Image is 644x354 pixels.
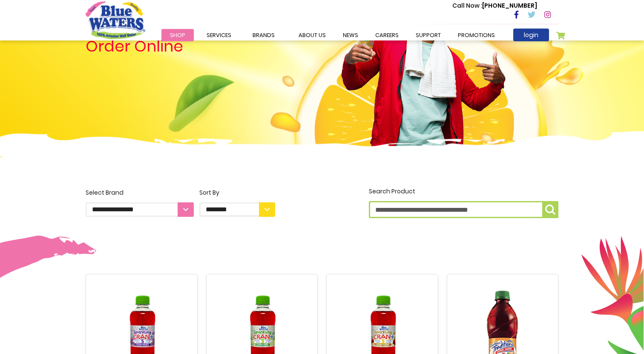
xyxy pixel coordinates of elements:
[449,29,503,41] a: Promotions
[367,29,407,41] a: careers
[86,1,145,39] a: store logo
[86,188,194,217] label: Select Brand
[542,201,558,218] button: Search Product
[170,31,185,39] span: Shop
[369,201,558,218] input: Search Product
[199,188,275,197] div: Sort By
[545,204,555,215] img: search-icon.png
[253,31,275,39] span: Brands
[207,31,231,39] span: Services
[452,1,482,10] span: Call Now :
[86,202,194,217] select: Select Brand
[86,39,275,54] h4: Order Online
[369,187,558,218] label: Search Product
[513,29,549,41] a: login
[407,29,449,41] a: support
[290,29,334,41] a: about us
[199,202,275,217] select: Sort By
[334,29,367,41] a: News
[452,1,537,10] p: [PHONE_NUMBER]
